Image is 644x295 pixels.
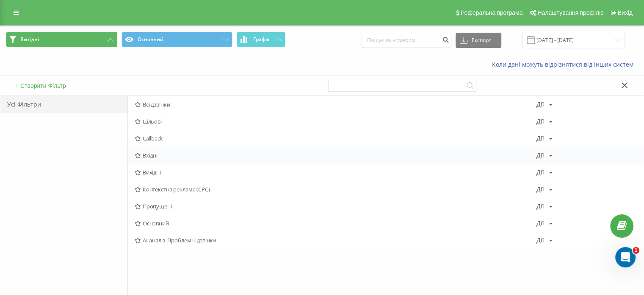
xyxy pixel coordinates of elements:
span: Всі дзвінки [135,101,536,107]
span: Вихідні [135,169,536,175]
div: Дії [536,135,544,141]
span: Пропущені [135,203,536,209]
span: Графік [253,37,270,42]
span: Вхідні [135,152,536,158]
span: Вихід [618,9,633,16]
button: Закрити [619,81,631,90]
div: Дії [536,237,544,243]
div: Дії [536,203,544,209]
span: Основний [135,220,536,226]
button: + Створити Фільтр [13,82,69,90]
span: AI-аналіз. Проблемні дзвінки [135,237,536,243]
span: Цільові [135,118,536,124]
span: Вихідні [20,36,39,43]
button: Експорт [456,33,501,48]
span: Реферальна програма [461,9,523,16]
iframe: Intercom live chat [615,247,636,267]
div: Усі Фільтри [0,96,127,113]
button: Графік [237,32,285,47]
div: Дії [536,101,544,107]
span: Контекстна реклама (CPC) [135,186,536,192]
button: Вихідні [6,32,117,47]
span: Callback [135,135,536,141]
div: Дії [536,152,544,158]
span: 1 [633,247,639,254]
button: Основний [122,32,232,47]
div: Дії [536,118,544,124]
div: Дії [536,169,544,175]
div: Дії [536,186,544,192]
div: Дії [536,220,544,226]
input: Пошук за номером [362,33,451,48]
a: Коли дані можуть відрізнятися вiд інших систем [492,60,638,68]
span: Налаштування профілю [537,9,603,16]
